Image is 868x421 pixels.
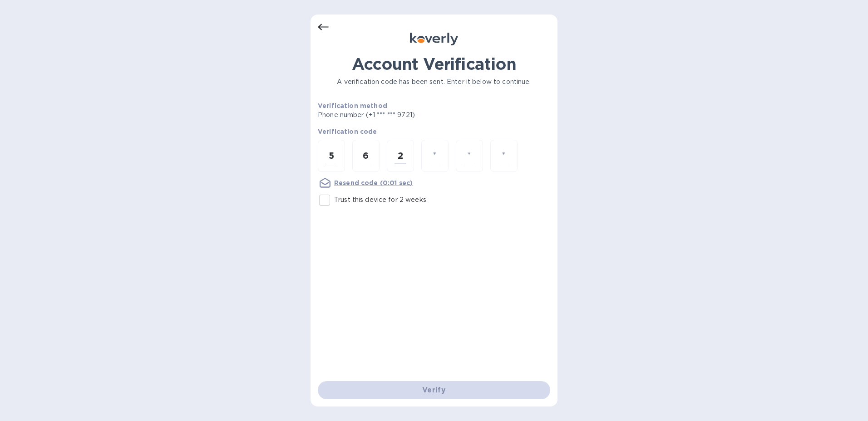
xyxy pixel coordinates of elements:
[318,127,550,136] p: Verification code
[334,195,426,205] p: Trust this device for 2 weeks
[318,102,387,109] b: Verification method
[318,54,550,73] h1: Account Verification
[334,179,413,186] u: Resend code (0:01 sec)
[318,77,550,87] p: A verification code has been sent. Enter it below to continue.
[318,110,484,120] p: Phone number (+1 *** *** 9721)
